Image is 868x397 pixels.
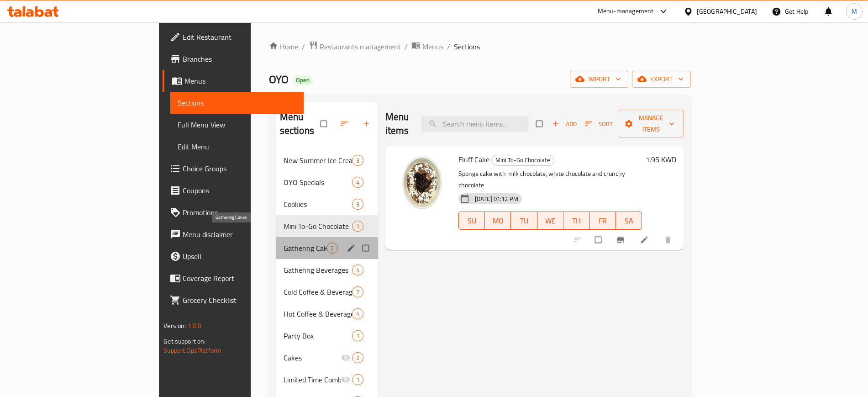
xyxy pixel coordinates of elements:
span: TH [567,214,586,228]
span: Sections [178,97,296,108]
button: SU [458,212,485,230]
div: Cookies3 [276,193,378,215]
button: export [632,71,691,88]
span: Sections [454,41,480,52]
span: SU [463,214,481,228]
span: Menus [184,75,296,86]
button: delete [658,230,680,250]
span: 3 [352,156,363,165]
div: items [352,352,363,363]
div: items [352,199,363,210]
span: 4 [352,178,363,187]
a: Full Menu View [170,114,304,136]
button: import [570,71,628,88]
img: Fluff Cake [393,153,451,212]
a: Sections [170,92,304,114]
div: Cold Coffee & Beverages7 [276,281,378,303]
span: New Summer Ice Cream [284,155,352,166]
span: Coupons [183,185,296,196]
a: Promotions [163,201,304,223]
span: Menus [422,41,443,52]
span: Grocery Checklist [183,295,296,306]
div: items [352,221,363,232]
a: Coupons [163,180,304,201]
span: Edit Menu [178,141,296,152]
span: Promotions [183,207,296,218]
button: WE [537,212,563,230]
span: Menu disclaimer [183,229,296,240]
span: TU [515,214,533,228]
span: SA [620,214,638,228]
span: export [639,74,684,85]
span: Gathering Beverages [284,265,352,275]
span: WE [541,214,560,228]
span: Edit Restaurant [183,32,296,42]
span: Mini To-Go Chocolate [492,155,554,165]
span: Party Box [284,330,352,341]
span: Branches [183,53,296,64]
li: / [405,41,408,52]
span: M [852,6,857,16]
div: items [352,177,363,188]
span: Choice Groups [183,163,296,174]
p: Sponge cake with milk chocolate, white chocolate and crunchy chocolate [458,168,642,191]
span: FR [594,214,612,228]
button: Add section [356,114,378,134]
div: items [352,330,363,341]
button: edit [345,242,359,254]
span: Add [552,119,577,129]
span: 2 [352,354,363,362]
div: Cakes2 [276,347,378,369]
div: New Summer Ice Cream3 [276,149,378,171]
a: Grocery Checklist [163,289,304,311]
span: 2 [327,244,337,253]
span: Cold Coffee & Beverages [284,286,352,297]
span: 1 [352,332,363,340]
span: Sort sections [334,114,356,134]
span: import [577,74,621,85]
span: 7 [352,288,363,296]
svg: Inactive section [341,353,350,362]
h6: 1.95 KWD [646,153,676,166]
span: Hot Coffee & Beverages [284,308,352,319]
div: Limited Time Combo Offer1 [276,369,378,391]
a: Branches [163,48,304,70]
a: Menus [411,41,443,53]
button: Manage items [619,110,684,138]
span: Limited Time Combo Offer [284,374,341,385]
span: Full Menu View [178,119,296,130]
a: Choice Groups [163,158,304,180]
span: Sort items [579,117,619,131]
a: Edit Restaurant [163,26,304,48]
button: Branch-specific-item [610,230,632,250]
span: Version: [163,320,186,332]
div: [GEOGRAPHIC_DATA] [697,6,757,16]
span: Restaurants management [320,41,401,52]
span: Mini To-Go Chocolate [284,221,352,232]
span: Cookies [284,199,352,210]
span: Manage items [626,112,676,135]
div: items [352,374,363,385]
div: items [352,286,363,297]
div: Gathering Beverages4 [276,259,378,281]
a: Coverage Report [163,267,304,289]
button: TH [563,212,589,230]
div: items [352,155,363,166]
button: Sort [583,117,615,131]
div: items [352,308,363,319]
span: MO [489,214,507,228]
span: OYO Specials [284,177,352,188]
nav: breadcrumb [269,41,691,53]
a: Menu disclaimer [163,223,304,245]
button: TU [511,212,537,230]
div: Party Box1 [276,325,378,347]
span: Select section [531,115,550,132]
a: Support.OpsPlatform [163,344,221,356]
a: Edit menu item [640,235,651,244]
input: search [421,116,529,132]
span: 3 [352,200,363,209]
